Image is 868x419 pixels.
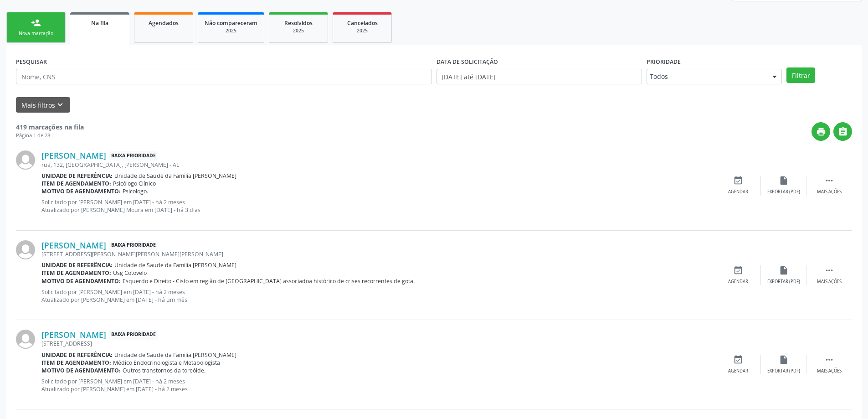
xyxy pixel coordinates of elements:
div: 2025 [205,27,257,34]
span: Baixa Prioridade [109,330,158,340]
a: [PERSON_NAME] [41,150,106,160]
button: print [812,122,830,141]
img: img [16,330,35,349]
label: Prioridade [647,55,681,69]
div: Agendar [728,279,748,285]
p: Solicitado por [PERSON_NAME] em [DATE] - há 2 meses Atualizado por [PERSON_NAME] em [DATE] - há 2... [41,378,715,393]
div: Agendar [728,368,748,374]
div: Nova marcação [13,30,59,37]
div: [STREET_ADDRESS] [41,340,715,347]
span: Esquerdo e Direito - Cisto em região de [GEOGRAPHIC_DATA] associadoa histórico de crises recorren... [123,277,415,285]
i:  [824,176,834,186]
div: Exportar (PDF) [767,279,800,285]
i: event_available [733,265,743,275]
div: Página 1 de 28 [16,132,84,140]
label: DATA DE SOLICITAÇÃO [437,55,498,69]
div: 2025 [339,27,385,34]
i: event_available [733,176,743,186]
b: Unidade de referência: [41,261,113,269]
button: Mais filtroskeyboard_arrow_down [16,97,70,113]
i: print [816,127,826,137]
span: Não compareceram [205,19,257,27]
span: Resolvidos [284,19,313,27]
b: Unidade de referência: [41,172,113,180]
div: [STREET_ADDRESS][PERSON_NAME][PERSON_NAME][PERSON_NAME] [41,250,715,258]
span: Médico Endocrinologista e Metabologista [113,359,220,367]
span: Baixa Prioridade [109,241,158,250]
i:  [824,265,834,275]
span: Psicólogo Clínico [113,180,156,187]
span: Unidade de Saude da Familia [PERSON_NAME] [114,172,236,180]
label: PESQUISAR [16,55,47,69]
button: Filtrar [786,67,815,83]
div: rua, 132, [GEOGRAPHIC_DATA], [PERSON_NAME] - AL [41,161,715,169]
div: Exportar (PDF) [767,189,800,195]
div: Mais ações [817,279,842,285]
div: person_add [31,18,41,28]
span: Na fila [91,19,108,27]
i:  [824,355,834,365]
b: Motivo de agendamento: [41,187,121,195]
i: insert_drive_file [779,265,789,275]
span: Todos [650,72,763,81]
div: Agendar [728,189,748,195]
b: Item de agendamento: [41,269,111,277]
span: Usg Cotovelo [113,269,147,277]
div: Mais ações [817,189,842,195]
b: Motivo de agendamento: [41,367,121,374]
div: Mais ações [817,368,842,374]
span: Agendados [149,19,179,27]
div: 2025 [276,27,321,34]
span: Baixa Prioridade [109,151,158,160]
p: Solicitado por [PERSON_NAME] em [DATE] - há 2 meses Atualizado por [PERSON_NAME] Moura em [DATE] ... [41,198,715,214]
i: keyboard_arrow_down [55,100,65,110]
span: Cancelados [347,19,378,27]
span: Outros transtornos da toreóide. [123,367,205,374]
p: Solicitado por [PERSON_NAME] em [DATE] - há 2 meses Atualizado por [PERSON_NAME] em [DATE] - há u... [41,288,715,304]
b: Motivo de agendamento: [41,277,121,285]
b: Item de agendamento: [41,359,111,367]
span: Unidade de Saude da Familia [PERSON_NAME] [114,351,236,359]
a: [PERSON_NAME] [41,240,106,250]
i: event_available [733,355,743,365]
i: insert_drive_file [779,176,789,186]
input: Selecione um intervalo [437,69,642,84]
i:  [838,127,848,137]
span: Psicologo. [123,187,148,195]
i: insert_drive_file [779,355,789,365]
a: [PERSON_NAME] [41,330,106,340]
button:  [833,122,852,141]
input: Nome, CNS [16,69,432,84]
img: img [16,240,35,259]
span: Unidade de Saude da Familia [PERSON_NAME] [114,261,236,269]
strong: 419 marcações na fila [16,123,84,131]
b: Unidade de referência: [41,351,113,359]
b: Item de agendamento: [41,180,111,187]
img: img [16,150,35,170]
div: Exportar (PDF) [767,368,800,374]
